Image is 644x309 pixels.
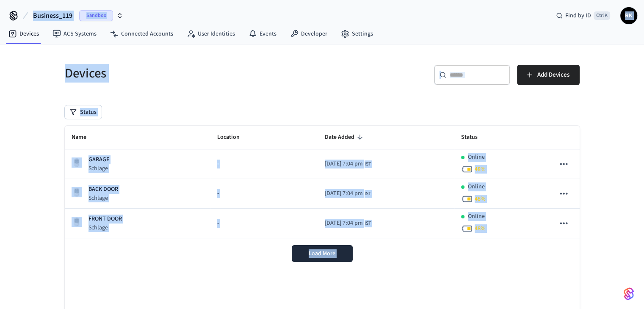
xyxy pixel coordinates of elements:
[594,11,610,20] span: Ctrl K
[292,245,353,262] button: Load More
[88,194,118,202] p: Schlage
[217,160,219,168] span: -
[88,223,122,232] p: Schlage
[283,26,334,41] a: Developer
[103,26,180,41] a: Connected Accounts
[325,160,363,168] span: [DATE] 7:04 pm
[325,219,371,228] div: Asia/Calcutta
[565,11,591,20] span: Find by ID
[468,212,485,221] p: Online
[72,187,82,197] img: Schlage Sense Smart Deadbolt with Camelot Trim, Front
[325,189,371,198] div: Asia/Calcutta
[33,11,72,21] span: Business_119
[88,215,122,223] p: FRONT DOOR
[461,131,489,144] span: Status
[468,182,485,191] p: Online
[180,26,242,41] a: User Identities
[365,160,371,168] span: IST
[46,26,103,41] a: ACS Systems
[65,126,580,238] table: sticky table
[325,160,371,168] div: Asia/Calcutta
[621,8,636,23] span: RK
[365,190,371,198] span: IST
[65,65,317,82] h5: Devices
[88,164,109,173] p: Schlage
[537,69,569,80] span: Add Devices
[325,189,363,198] span: [DATE] 7:04 pm
[217,131,251,144] span: Location
[72,131,97,144] span: Name
[2,26,46,41] a: Devices
[475,165,486,174] span: 48 %
[325,219,363,228] span: [DATE] 7:04 pm
[88,185,118,194] p: BACK DOOR
[620,7,637,24] button: RK
[242,26,283,41] a: Events
[72,217,82,227] img: Schlage Sense Smart Deadbolt with Camelot Trim, Front
[65,105,102,119] button: Status
[517,65,580,85] button: Add Devices
[624,287,634,301] img: SeamLogoGradient.69752ec5.svg
[475,195,486,203] span: 48 %
[217,189,219,198] span: -
[79,10,113,21] span: Sandbox
[334,26,380,41] a: Settings
[549,8,617,23] div: Find by IDCtrl K
[365,220,371,227] span: IST
[309,249,335,258] span: Load More
[88,155,109,164] p: GARAGE
[468,153,485,162] p: Online
[72,157,82,168] img: Schlage Sense Smart Deadbolt with Camelot Trim, Front
[217,219,219,228] span: -
[475,224,486,233] span: 48 %
[325,131,365,144] span: Date Added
